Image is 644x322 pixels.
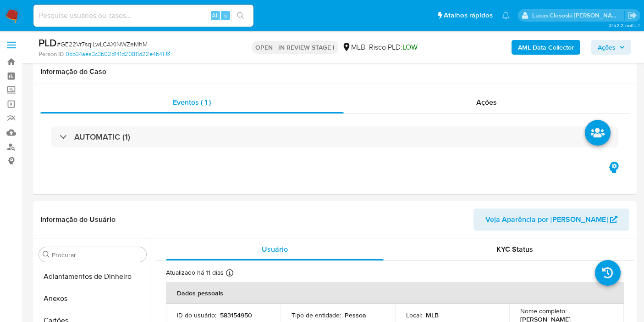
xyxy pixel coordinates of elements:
button: search-icon [231,9,250,22]
p: ID do usuário : [177,311,216,319]
b: Person ID [39,50,64,58]
span: LOW [402,42,418,52]
span: # GE22Vr7sqlLwLCAXiNWZeMhM [57,40,148,49]
span: Risco PLD: [369,42,418,52]
p: Pessoa [345,311,366,319]
span: KYC Status [496,244,533,254]
div: AUTOMATIC (1) [51,126,618,147]
span: Atalhos rápidos [444,11,493,20]
a: Sair [627,11,637,20]
p: OPEN - IN REVIEW STAGE I [252,41,338,54]
span: Alt [212,11,219,20]
p: 583154950 [220,311,252,319]
b: AML Data Collector [518,40,574,55]
a: 0db34aea3c3b02d141d20811d22e4b41 [66,50,170,58]
div: MLB [342,42,365,52]
p: Local : [406,311,422,319]
th: Dados pessoais [166,282,624,304]
p: MLB [426,311,439,319]
span: Veja Aparência por [PERSON_NAME] [485,209,608,231]
p: Nome completo : [520,307,567,315]
h1: Informação do Usuário [40,215,116,224]
b: PLD [39,35,57,50]
h1: Informação do Caso [40,67,629,76]
input: Procurar [52,251,143,259]
a: Notificações [502,11,510,19]
button: AML Data Collector [512,40,580,55]
button: Anexos [35,288,150,310]
span: Eventos ( 1 ) [173,97,211,107]
p: Tipo de entidade : [292,311,341,319]
span: Ações [598,40,616,55]
button: Ações [591,40,631,55]
input: Pesquise usuários ou casos... [33,10,253,22]
button: Veja Aparência por [PERSON_NAME] [473,209,629,231]
p: lucas.clososki@mercadolivre.com [532,11,625,20]
p: Atualizado há 11 dias [166,268,224,277]
span: Usuário [262,244,288,254]
h3: AUTOMATIC (1) [74,132,130,142]
span: s [224,11,227,20]
button: Procurar [43,251,50,258]
span: Ações [476,97,497,107]
button: Adiantamentos de Dinheiro [35,266,150,288]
